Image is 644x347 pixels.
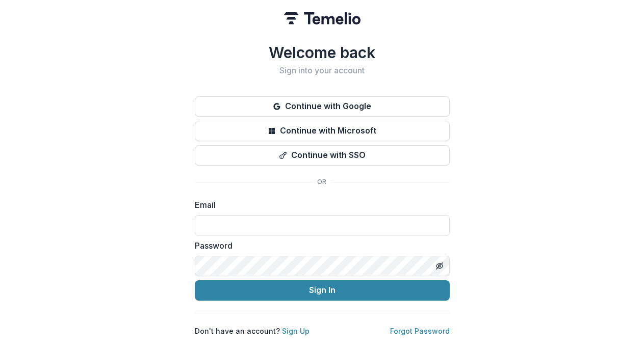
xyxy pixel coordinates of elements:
[195,280,450,301] button: Sign In
[195,239,444,252] label: Password
[195,121,450,141] button: Continue with Microsoft
[195,43,450,62] h1: Welcome back
[390,327,450,335] a: Forgot Password
[282,327,310,335] a: Sign Up
[431,258,448,274] button: Toggle password visibility
[195,326,310,336] p: Don't have an account?
[195,66,450,75] h2: Sign into your account
[195,145,450,166] button: Continue with SSO
[195,199,444,211] label: Email
[284,12,360,24] img: Temelio
[195,96,450,117] button: Continue with Google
